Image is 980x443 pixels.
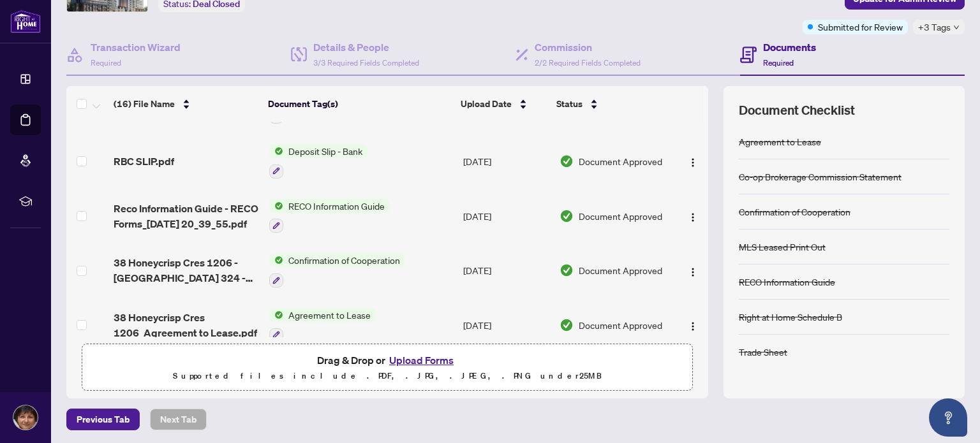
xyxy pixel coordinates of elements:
img: Status Icon [269,144,283,158]
img: Document Status [560,209,574,223]
img: Document Status [560,154,574,168]
span: RECO Information Guide [283,199,390,213]
button: Next Tab [150,409,207,430]
td: [DATE] [458,243,554,298]
img: Logo [688,267,698,277]
button: Status IconDeposit Slip - Bank [269,144,367,178]
div: MLS Leased Print Out [739,240,826,254]
img: Status Icon [269,199,283,213]
td: [DATE] [458,298,554,352]
div: Right at Home Schedule B [739,310,842,324]
h4: Commission [535,40,641,55]
div: Co-op Brokerage Commission Statement [739,170,902,184]
button: Status IconConfirmation of Cooperation [269,253,405,287]
td: [DATE] [458,134,554,189]
span: Document Approved [579,154,662,168]
span: Document Approved [579,209,662,223]
span: Document Checklist [739,101,855,119]
span: Document Approved [579,318,662,332]
span: Drag & Drop or [317,352,457,368]
p: Supported files include .PDF, .JPG, .JPEG, .PNG under 25 MB [90,368,685,384]
th: Upload Date [456,86,551,122]
button: Logo [683,315,703,335]
img: Document Status [560,318,574,332]
th: (16) File Name [108,86,263,122]
button: Status IconRECO Information Guide [269,199,390,233]
span: Confirmation of Cooperation [283,253,405,267]
span: RBC SLIP.pdf [114,154,174,169]
span: Required [91,58,121,68]
th: Document Tag(s) [263,86,456,122]
span: Agreement to Lease [283,308,376,322]
span: down [953,24,960,31]
span: +3 Tags [918,20,951,34]
span: Submitted for Review [818,20,903,34]
span: Upload Date [461,97,512,111]
span: 3/3 Required Fields Completed [313,58,419,68]
span: Document Approved [579,263,662,277]
button: Upload Forms [385,352,457,368]
button: Logo [683,206,703,226]
h4: Details & People [313,40,419,55]
th: Status [551,86,671,122]
img: Profile Icon [13,405,38,430]
div: Agreement to Lease [739,134,821,149]
button: Logo [683,260,703,280]
img: Document Status [560,263,574,277]
span: Drag & Drop orUpload FormsSupported files include .PDF, .JPG, .JPEG, .PNG under25MB [82,344,692,391]
span: Status [556,97,583,111]
button: Logo [683,151,703,171]
button: Previous Tab [66,409,140,430]
img: Status Icon [269,308,283,322]
h4: Transaction Wizard [91,40,181,55]
span: 38 Honeycrisp Cres 1206 - [GEOGRAPHIC_DATA] 324 - Confirmation of Co-operation.pdf [114,255,258,286]
span: Previous Tab [77,409,130,430]
span: 38 Honeycrisp Cres 1206_Agreement to Lease.pdf [114,310,258,340]
img: Status Icon [269,253,283,267]
h4: Documents [763,40,816,55]
div: Trade Sheet [739,345,787,359]
div: RECO Information Guide [739,275,835,289]
span: 2/2 Required Fields Completed [535,58,641,68]
span: Reco Information Guide - RECO Forms_[DATE] 20_39_55.pdf [114,201,258,231]
span: Deposit Slip - Bank [283,144,367,158]
span: Required [763,58,794,68]
img: Logo [688,212,698,222]
td: [DATE] [458,189,554,243]
span: (16) File Name [114,97,175,111]
img: Logo [688,157,698,168]
button: Status IconAgreement to Lease [269,308,376,342]
img: logo [10,10,41,33]
div: Confirmation of Cooperation [739,205,850,219]
button: Open asap [929,398,967,437]
img: Logo [688,321,698,331]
